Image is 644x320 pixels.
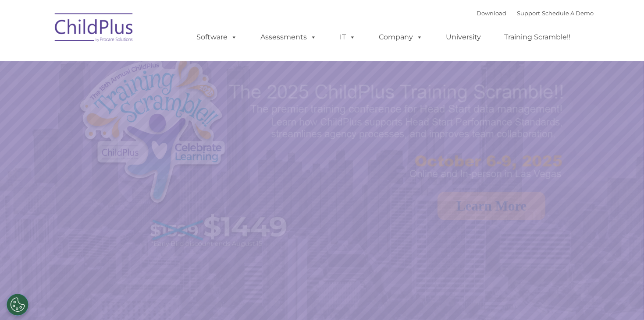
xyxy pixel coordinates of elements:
a: Download [477,10,507,17]
a: University [438,28,490,46]
button: Cookies Settings [7,294,28,316]
a: Support [517,10,541,17]
font: | [477,10,594,17]
a: Schedule A Demo [542,10,594,17]
a: Software [188,28,246,46]
a: Training Scramble!! [496,28,580,46]
a: IT [331,28,365,46]
a: Company [370,28,432,46]
a: Learn More [438,192,545,220]
img: ChildPlus by Procare Solutions [50,7,138,51]
a: Assessments [252,28,326,46]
